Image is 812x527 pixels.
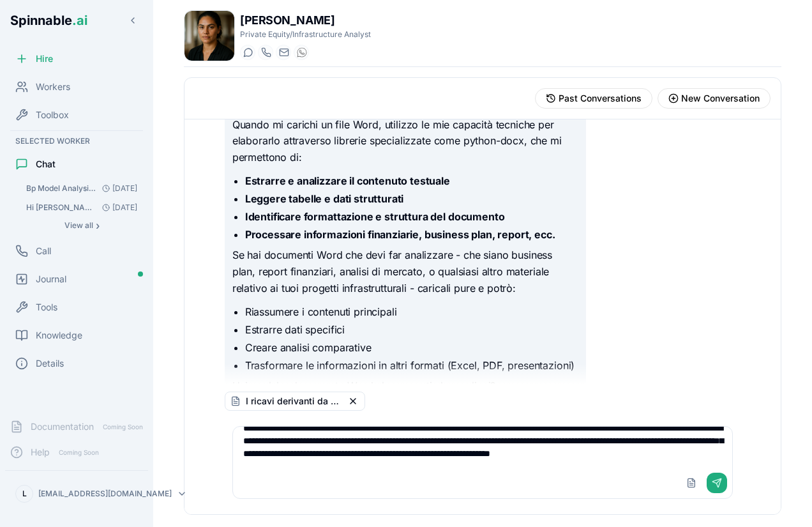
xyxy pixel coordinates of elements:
span: L [22,489,27,499]
button: Start new conversation [658,88,771,109]
span: .ai [72,13,87,28]
span: Chat [36,158,56,171]
span: Tools [36,301,57,314]
strong: Leggere tabelle e dati strutturati [245,192,404,205]
span: Workers [36,80,70,93]
img: Emma Ferrari [184,11,234,61]
button: Start a call with Emma Ferrari [258,45,273,60]
span: Help [31,446,50,459]
span: [DATE] [97,202,137,213]
div: Selected Worker [5,134,148,149]
span: Call [36,245,51,257]
span: Toolbox [36,109,69,121]
button: View past conversations [535,88,652,109]
span: Hire [36,52,53,65]
p: Se hai documenti Word che devi far analizzare - che siano business plan, report finanziari, anali... [232,247,578,296]
span: Bp Model Analysis - 101 Hi Emma, can you please analyze this document and send me back a report .... [26,183,97,194]
span: View all [64,220,93,231]
span: Past Conversations [559,92,642,105]
span: Documentation [31,420,94,433]
span: I ricavi derivanti da attività Aviation comprendono i ricavi da tariffa ministeriale di approdo e... [246,395,342,408]
li: Riassumere i contenuti principali [245,304,578,319]
li: Creare analisi comparative [245,340,578,355]
button: Open conversation: Hi Emma, can you please analyze this document and tell me what is it about? Is... [20,199,143,217]
span: Coming Soon [99,421,147,433]
span: Coming Soon [55,447,103,459]
span: [DATE] [97,183,137,194]
button: Show all conversations [20,218,143,233]
strong: Processare informazioni finanziarie, business plan, report, ecc. [245,228,555,241]
button: WhatsApp [294,45,309,60]
li: Trasformare le informazioni in altri formati (Excel, PDF, presentazioni) [245,358,578,373]
span: Hi Emma, can you please analyze this document and tell me what is it about? Is a potential invest... [26,202,97,213]
p: Quando mi carichi un file Word, utilizzo le mie capacità tecniche per elaborarlo attraverso libre... [232,117,578,166]
h1: [PERSON_NAME] [240,11,371,29]
span: › [96,220,100,231]
span: New Conversation [681,92,760,105]
button: L[EMAIL_ADDRESS][DOMAIN_NAME] [10,481,143,507]
span: Knowledge [36,329,82,342]
strong: Identificare formattazione e struttura del documento [245,210,505,223]
span: Details [36,357,64,370]
button: Send email to emma.ferrari@getspinnable.ai [276,45,291,60]
img: WhatsApp [297,47,307,57]
button: Start a chat with Emma Ferrari [240,45,255,60]
p: Hai qualche documento Word che vorresti che analizzi? [232,378,578,395]
span: Journal [36,273,66,286]
p: Private Equity/Infrastructure Analyst [240,29,371,40]
button: Open conversation: Bp Model Analysis - 101 Hi Emma, can you please analyze this document and send... [20,179,143,197]
span: Spinnable [10,13,87,28]
p: [EMAIL_ADDRESS][DOMAIN_NAME] [38,489,172,499]
strong: Estrarre e analizzare il contenuto testuale [245,174,450,187]
li: Estrarre dati specifici [245,322,578,337]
